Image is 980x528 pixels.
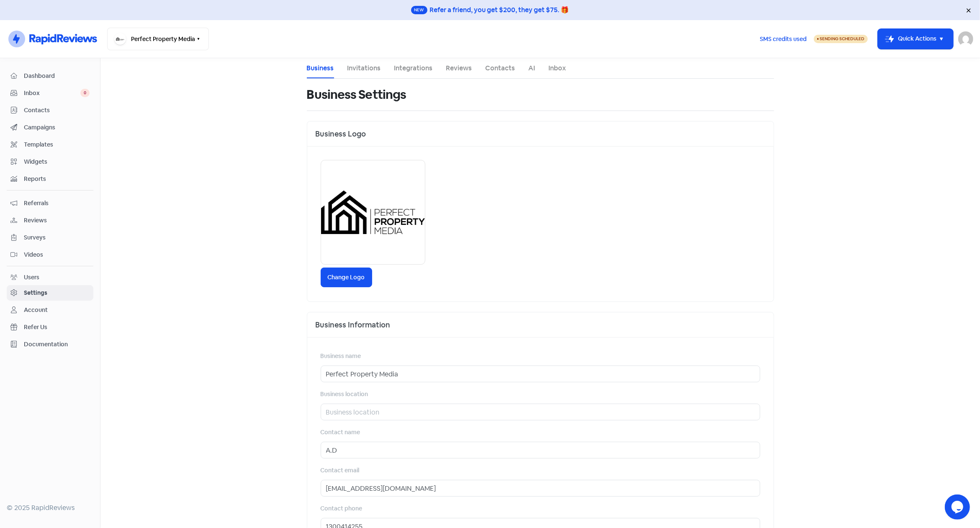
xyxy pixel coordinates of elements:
label: Business location [321,390,368,399]
a: Users [7,270,93,285]
label: Business name [321,352,361,361]
input: Business name [321,366,760,382]
span: Campaigns [24,123,90,132]
span: SMS credits used [760,35,807,44]
a: Surveys [7,230,93,245]
a: Templates [7,137,93,152]
div: Refer a friend, you get $200, they get $75. 🎁 [430,5,569,15]
span: Reviews [24,216,90,225]
a: Reports [7,171,93,187]
h1: Business Settings [307,81,406,108]
span: Widgets [24,157,90,166]
input: Business location [321,404,760,420]
button: Quick Actions [878,29,953,49]
span: Surveys [24,233,90,242]
a: Contacts [7,103,93,118]
input: Contact email [321,480,760,497]
button: Perfect Property Media [107,28,209,50]
a: Integrations [394,63,433,73]
img: User [958,31,973,46]
a: Sending Scheduled [814,34,868,44]
span: Dashboard [24,72,90,80]
span: Videos [24,250,90,259]
a: Campaigns [7,120,93,135]
div: Account [24,306,48,314]
span: Inbox [24,89,80,98]
input: Contact name [321,442,760,458]
a: Business [307,63,334,73]
span: 0 [80,89,90,97]
span: New [411,6,427,14]
a: Invitations [347,63,381,73]
a: Referrals [7,196,93,211]
span: Templates [24,140,90,149]
a: Account [7,302,93,318]
span: Reports [24,175,90,183]
a: Inbox [549,63,566,73]
span: Referrals [24,199,90,208]
a: Settings [7,285,93,301]
a: AI [529,63,535,73]
label: Contact email [321,466,360,475]
a: Refer Us [7,319,93,335]
a: Widgets [7,154,93,170]
span: Documentation [24,340,90,349]
iframe: chat widget [945,495,972,520]
a: Reviews [7,213,93,228]
a: Dashboard [7,68,93,84]
a: Inbox 0 [7,85,93,101]
div: Business Logo [307,121,774,147]
span: Contacts [24,106,90,115]
a: SMS credits used [753,34,814,43]
div: Users [24,273,39,282]
div: © 2025 RapidReviews [7,503,93,513]
a: Reviews [446,63,472,73]
label: Change Logo [321,268,372,287]
label: Contact name [321,428,360,437]
div: Settings [24,288,47,297]
label: Contact phone [321,504,363,513]
span: Refer Us [24,323,90,332]
div: Business Information [307,312,774,337]
a: Contacts [486,63,515,73]
a: Videos [7,247,93,263]
span: Sending Scheduled [820,36,864,41]
a: Documentation [7,337,93,352]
